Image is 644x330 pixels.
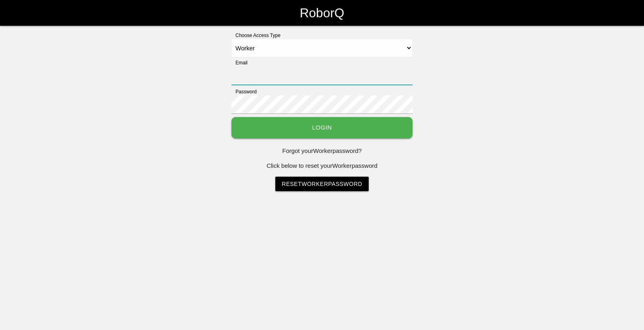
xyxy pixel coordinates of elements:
label: Choose Access Type [231,32,281,39]
p: Click below to reset your Worker password [231,161,413,171]
p: Forgot your Worker password? [231,146,413,156]
button: Login [231,117,413,138]
label: Password [231,88,257,95]
a: ResetWorkerPassword [275,177,369,191]
label: Email [231,59,248,66]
